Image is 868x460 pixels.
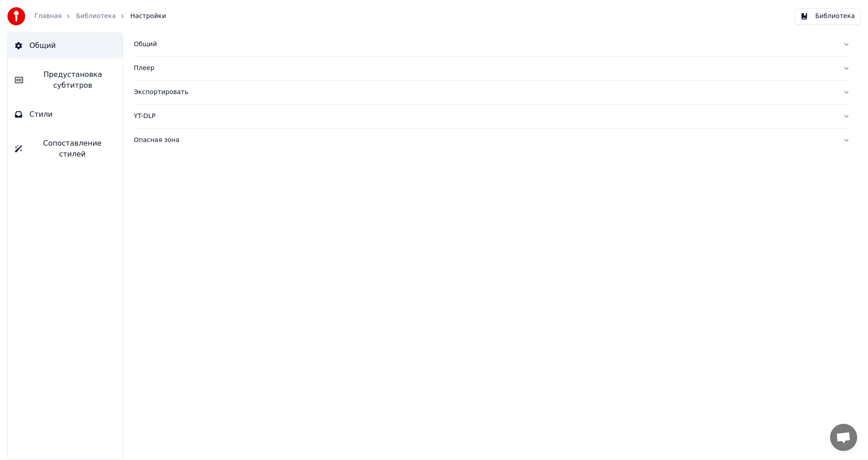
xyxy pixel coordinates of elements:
[134,88,835,97] div: Экспортировать
[7,7,25,25] img: youka
[29,109,53,120] span: Стили
[134,57,850,80] button: Плеер
[134,33,850,56] button: Общий
[8,131,123,167] button: Сопоставление стилей
[8,102,123,127] button: Стили
[134,64,835,73] div: Плеер
[134,136,835,145] div: Опасная зона
[134,128,850,152] button: Опасная зона
[34,12,61,21] a: Главная
[134,104,850,128] button: YT-DLP
[134,81,850,104] button: Экспортировать
[134,112,835,121] div: YT-DLP
[830,424,857,451] a: Открытый чат
[29,40,56,51] span: Общий
[8,62,123,98] button: Предустановка субтитров
[29,138,115,160] span: Сопоставление стилей
[76,12,116,21] a: Библиотека
[34,12,166,21] nav: breadcrumb
[795,8,861,24] button: Библиотека
[134,40,835,49] div: Общий
[130,12,166,21] span: Настройки
[30,69,115,91] span: Предустановка субтитров
[8,33,123,58] button: Общий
